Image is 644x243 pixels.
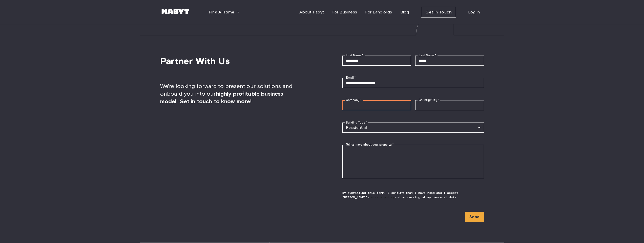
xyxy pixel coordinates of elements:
[469,214,480,220] span: Send
[346,120,367,125] label: Building Type
[342,123,484,133] div: Residential
[361,7,396,17] a: For Landlords
[328,7,361,17] a: For Business
[464,7,484,17] a: Log in
[342,190,484,200] span: By submitting this form, I confirm that I have read and I accept [PERSON_NAME]'s and processing o...
[468,9,480,15] span: Log in
[160,56,302,66] span: Partner With Us
[400,9,409,15] span: Blog
[365,9,392,15] span: For Landlords
[160,90,283,105] b: highly profitable business model. Get in touch to know more!
[160,9,191,14] img: Habyt
[421,7,456,18] button: Get in Touch
[465,212,484,222] button: Send
[332,9,357,15] span: For Business
[419,98,439,102] label: Country/City *
[205,7,244,17] button: Find A Home
[425,9,452,15] span: Get in Touch
[346,76,356,80] label: Email *
[396,7,413,17] a: Blog
[346,53,363,58] label: First Name *
[419,53,436,58] label: Last Name *
[346,98,362,102] label: Company *
[299,9,324,15] span: About Habyt
[160,82,302,105] span: We're looking forward to present our solutions and onboard you into our
[346,143,393,147] label: Tell us more about your property *
[295,7,328,17] a: About Habyt
[369,195,395,199] a: privacy policy
[209,9,235,15] span: Find A Home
